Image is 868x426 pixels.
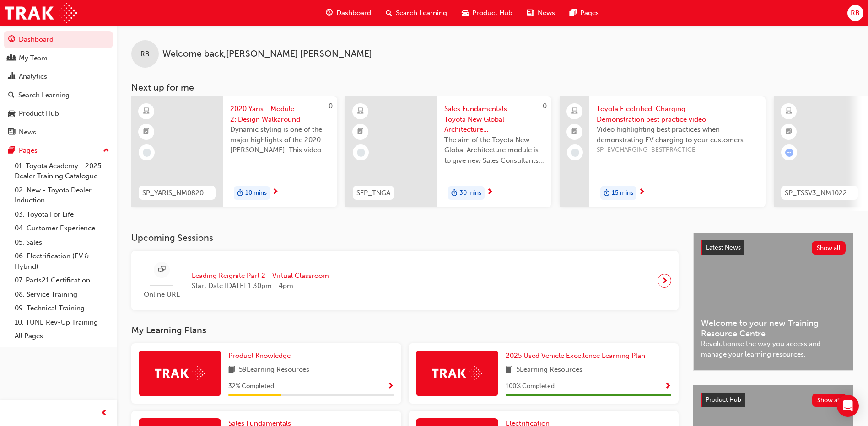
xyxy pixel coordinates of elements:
span: sessionType_ONLINE_URL-icon [158,264,165,276]
span: Search Learning [396,8,447,18]
span: duration-icon [451,187,458,199]
a: Product Knowledge [228,351,294,361]
span: 10 mins [245,188,267,198]
span: Welcome back , [PERSON_NAME] [PERSON_NAME] [162,49,372,59]
h3: Next up for me [117,82,868,93]
span: learningRecordVerb_NONE-icon [143,149,151,157]
span: Leading Reignite Part 2 - Virtual Classroom [192,271,329,281]
a: news-iconNews [520,4,562,22]
img: Trak [5,3,77,23]
span: Revolutionise the way you access and manage your learning resources. [701,339,846,359]
div: Search Learning [18,90,70,101]
a: Latest NewsShow all [701,240,846,255]
span: news-icon [527,7,534,19]
span: next-icon [486,188,493,197]
span: car-icon [462,7,469,19]
span: 0 [329,102,333,110]
button: Show Progress [664,381,671,392]
a: 2025 Used Vehicle Excellence Learning Plan [506,351,649,361]
span: 15 mins [612,188,633,198]
span: car-icon [8,110,15,118]
span: learningRecordVerb_ATTEMPT-icon [785,149,793,157]
a: Analytics [4,68,113,85]
a: 02. New - Toyota Dealer Induction [11,183,113,208]
span: 2025 Used Vehicle Excellence Learning Plan [506,351,645,360]
a: 04. Customer Experience [11,221,113,235]
span: people-icon [8,54,15,63]
a: Product Hub [4,105,113,122]
a: Search Learning [4,87,113,104]
a: search-iconSearch Learning [378,4,454,22]
span: RB [140,49,150,59]
span: Video highlighting best practices when demonstrating EV charging to your customers. [597,124,758,145]
button: Pages [4,142,113,159]
button: RB [847,5,863,21]
span: next-icon [638,188,645,197]
span: Dashboard [336,8,371,18]
span: Show Progress [664,383,671,391]
span: booktick-icon [357,126,364,138]
span: next-icon [272,188,279,197]
a: car-iconProduct Hub [454,4,520,22]
span: learningResourceType_ELEARNING-icon [357,106,364,117]
span: guage-icon [326,7,333,19]
span: prev-icon [101,408,108,419]
span: Product Hub [706,396,741,404]
span: SP_YARIS_NM0820_EL_02 [142,188,212,198]
div: News [19,127,36,138]
a: Online URLLeading Reignite Part 2 - Virtual ClassroomStart Date:[DATE] 1:30pm - 4pm [139,258,671,304]
span: Toyota Electrified: Charging Demonstration best practice video [597,104,758,124]
span: pages-icon [570,7,577,19]
span: Pages [580,8,599,18]
span: booktick-icon [571,126,578,138]
a: 08. Service Training [11,288,113,302]
a: guage-iconDashboard [318,4,378,22]
span: next-icon [661,274,668,287]
span: learningResourceType_ELEARNING-icon [786,106,792,117]
a: My Team [4,50,113,67]
a: Toyota Electrified: Charging Demonstration best practice videoVideo highlighting best practices w... [560,96,766,207]
button: Show all [812,241,846,255]
span: 0 [543,102,547,110]
span: book-icon [228,364,235,376]
span: up-icon [103,145,109,157]
a: 09. Technical Training [11,301,113,315]
span: booktick-icon [786,126,792,138]
a: 03. Toyota For Life [11,208,113,222]
span: Online URL [139,289,184,300]
span: 5 Learning Resources [516,364,582,376]
button: Show Progress [387,381,394,392]
span: RB [851,8,860,18]
div: My Team [19,53,48,64]
button: DashboardMy TeamAnalyticsSearch LearningProduct HubNews [4,29,113,142]
a: 01. Toyota Academy - 2025 Dealer Training Catalogue [11,159,113,183]
span: 59 Learning Resources [239,364,309,376]
a: 0SFP_TNGASales Fundamentals Toyota New Global Architecture eLearning ModuleThe aim of the Toyota ... [345,96,551,207]
a: 10. TUNE Rev-Up Training [11,315,113,330]
span: guage-icon [8,36,15,44]
span: SP_EVCHARGING_BESTPRACTICE [597,145,758,155]
span: laptop-icon [571,106,578,117]
span: 30 mins [459,188,481,198]
span: 2020 Yaris - Module 2: Design Walkaround [230,104,330,124]
div: Pages [19,145,38,156]
a: 07. Parts21 Certification [11,273,113,288]
span: Product Hub [472,8,512,18]
span: learningRecordVerb_NONE-icon [571,149,579,157]
span: Show Progress [387,383,394,391]
a: 0SP_YARIS_NM0820_EL_022020 Yaris - Module 2: Design WalkaroundDynamic styling is one of the major... [131,96,337,207]
span: search-icon [8,91,15,100]
span: search-icon [386,7,392,19]
a: 06. Electrification (EV & Hybrid) [11,249,113,273]
h3: My Learning Plans [131,325,679,335]
span: booktick-icon [143,126,150,138]
h3: Upcoming Sessions [131,233,679,243]
span: SP_TSSV3_NM1022_EL [785,188,854,198]
a: Dashboard [4,31,113,48]
span: Sales Fundamentals Toyota New Global Architecture eLearning Module [444,104,544,135]
a: News [4,124,113,141]
span: learningRecordVerb_NONE-icon [357,149,365,157]
span: duration-icon [604,187,610,199]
